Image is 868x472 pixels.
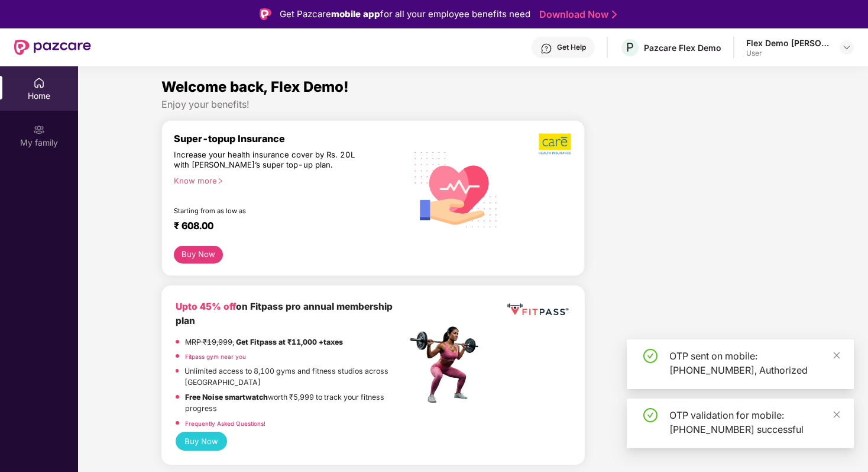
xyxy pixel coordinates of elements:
[842,43,851,52] img: svg+xml;base64,PHN2ZyBpZD0iRHJvcGRvd24tMzJ4MzIiIHhtbG5zPSJodHRwOi8vd3d3LnczLm9yZy8yMDAwL3N2ZyIgd2...
[14,40,91,55] img: New Pazcare Logo
[161,78,349,95] span: Welcome back, Flex Demo!
[217,178,224,184] span: right
[833,351,841,359] span: close
[833,410,841,419] span: close
[176,301,236,312] b: Upto 45% off
[174,207,356,215] div: Starting from as low as
[176,301,393,326] b: on Fitpass pro annual membership plan
[174,150,355,171] div: Increase your health insurance cover by Rs. 20L with [PERSON_NAME]’s super top-up plan.
[176,432,227,450] button: Buy Now
[174,176,399,184] div: Know more
[174,133,406,145] div: Super-topup Insurance
[185,393,268,402] strong: Free Noise smartwatch
[540,43,552,54] img: svg+xml;base64,PHN2ZyBpZD0iSGVscC0zMngzMiIgeG1sbnM9Imh0dHA6Ly93d3cudzMub3JnLzIwMDAvc3ZnIiB3aWR0aD...
[669,349,840,377] div: OTP sent on mobile: [PHONE_NUMBER], Authorized
[746,49,829,58] div: User
[174,220,394,234] div: ₹ 608.00
[260,8,271,20] img: Logo
[236,338,343,346] strong: Get Fitpass at ₹11,000 +taxes
[185,420,265,427] a: Frequently Asked Questions!
[539,8,613,21] a: Download Now
[406,323,489,406] img: fpp.png
[185,391,406,415] p: worth ₹5,999 to track your fitness progress
[746,37,829,49] div: Flex Demo [PERSON_NAME]
[406,138,506,239] img: svg+xml;base64,PHN2ZyB4bWxucz0iaHR0cDovL3d3dy53My5vcmcvMjAwMC9zdmciIHhtbG5zOnhsaW5rPSJodHRwOi8vd3...
[280,7,530,21] div: Get Pazcare for all your employee benefits need
[33,124,45,136] img: svg+xml;base64,PHN2ZyB3aWR0aD0iMjAiIGhlaWdodD0iMjAiIHZpZXdCb3g9IjAgMCAyMCAyMCIgZmlsbD0ibm9uZSIgeG...
[643,408,658,422] span: check-circle
[331,8,380,20] strong: mobile app
[184,365,406,388] p: Unlimited access to 8,100 gyms and fitness studios across [GEOGRAPHIC_DATA]
[669,408,840,436] div: OTP validation for mobile: [PHONE_NUMBER] successful
[612,8,617,21] img: Stroke
[626,40,634,54] span: P
[644,42,721,53] div: Pazcare Flex Demo
[185,353,246,360] a: Fitpass gym near you
[539,133,572,155] img: b5dec4f62d2307b9de63beb79f102df3.png
[185,338,234,346] del: MRP ₹19,999,
[643,349,658,363] span: check-circle
[505,300,571,320] img: fppp.png
[557,43,586,52] div: Get Help
[174,246,223,264] button: Buy Now
[33,77,45,89] img: svg+xml;base64,PHN2ZyBpZD0iSG9tZSIgeG1sbnM9Imh0dHA6Ly93d3cudzMub3JnLzIwMDAvc3ZnIiB3aWR0aD0iMjAiIG...
[161,98,785,111] div: Enjoy your benefits!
